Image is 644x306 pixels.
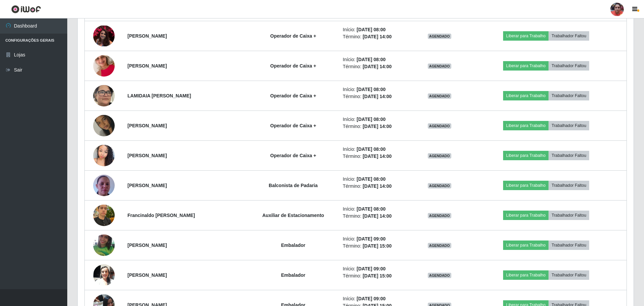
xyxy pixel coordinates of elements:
time: [DATE] 14:00 [363,124,391,129]
strong: LAMIDAIA [PERSON_NAME] [127,93,191,98]
time: [DATE] 08:00 [357,87,386,92]
time: [DATE] 08:00 [357,117,386,122]
strong: Operador de Caixa + [270,123,316,128]
time: [DATE] 14:00 [363,213,391,219]
time: [DATE] 14:00 [363,34,391,39]
span: AGENDADO [428,183,451,188]
strong: Balconista de Padaria [269,183,318,188]
img: 1699378278250.jpeg [93,261,115,289]
time: [DATE] 09:00 [357,236,386,242]
button: Trabalhador Faltou [548,211,589,220]
img: 1749491898504.jpeg [93,47,115,85]
span: AGENDADO [428,153,451,159]
li: Término: [343,153,409,160]
li: Início: [343,235,409,243]
span: AGENDADO [428,63,451,69]
time: [DATE] 08:00 [357,57,386,62]
strong: Auxiliar de Estacionamento [262,213,324,218]
button: Trabalhador Faltou [548,241,589,250]
span: AGENDADO [428,34,451,39]
time: [DATE] 14:00 [363,64,391,69]
button: Liberar para Trabalho [503,151,548,160]
time: [DATE] 09:00 [357,266,386,271]
time: [DATE] 14:00 [363,94,391,99]
strong: Francinaldo [PERSON_NAME] [127,213,195,218]
button: Trabalhador Faltou [548,151,589,160]
strong: Embalador [281,272,305,278]
button: Trabalhador Faltou [548,181,589,190]
li: Término: [343,243,409,250]
button: Trabalhador Faltou [548,121,589,130]
strong: Operador de Caixa + [270,33,316,39]
li: Início: [343,26,409,33]
li: Término: [343,123,409,130]
img: 1634512903714.jpeg [93,26,115,46]
img: 1734698192432.jpeg [93,106,115,145]
button: Trabalhador Faltou [548,91,589,100]
li: Início: [343,265,409,272]
li: Término: [343,63,409,70]
li: Início: [343,146,409,153]
button: Liberar para Trabalho [503,211,548,220]
img: 1743036619624.jpeg [93,201,115,229]
time: [DATE] 15:00 [363,243,391,249]
strong: Operador de Caixa + [270,153,316,158]
time: [DATE] 14:00 [363,183,391,189]
button: Trabalhador Faltou [548,31,589,41]
span: AGENDADO [428,93,451,99]
li: Início: [343,116,409,123]
time: [DATE] 08:00 [357,146,386,152]
img: 1607552192045.jpeg [93,224,115,266]
button: Liberar para Trabalho [503,31,548,41]
strong: [PERSON_NAME] [127,33,167,39]
time: [DATE] 08:00 [357,27,386,32]
li: Início: [343,176,409,183]
button: Trabalhador Faltou [548,270,589,280]
button: Liberar para Trabalho [503,121,548,130]
button: Liberar para Trabalho [503,181,548,190]
li: Término: [343,33,409,40]
strong: [PERSON_NAME] [127,183,167,188]
li: Término: [343,272,409,279]
span: AGENDADO [428,123,451,129]
strong: Operador de Caixa + [270,93,316,98]
strong: [PERSON_NAME] [127,272,167,278]
img: CoreUI Logo [11,5,41,13]
strong: [PERSON_NAME] [127,153,167,158]
li: Início: [343,206,409,213]
time: [DATE] 08:00 [357,206,386,212]
strong: Embalador [281,243,305,248]
button: Liberar para Trabalho [503,241,548,250]
button: Trabalhador Faltou [548,61,589,71]
time: [DATE] 08:00 [357,176,386,182]
strong: [PERSON_NAME] [127,123,167,128]
strong: [PERSON_NAME] [127,243,167,248]
img: 1756231010966.jpeg [93,82,115,110]
img: 1746037018023.jpeg [93,166,115,205]
span: AGENDADO [428,213,451,218]
li: Início: [343,86,409,93]
span: AGENDADO [428,273,451,278]
img: 1735257237444.jpeg [93,141,115,170]
strong: [PERSON_NAME] [127,63,167,69]
strong: Operador de Caixa + [270,63,316,69]
li: Término: [343,213,409,220]
time: [DATE] 14:00 [363,154,391,159]
li: Início: [343,56,409,63]
button: Liberar para Trabalho [503,91,548,100]
time: [DATE] 09:00 [357,296,386,301]
button: Liberar para Trabalho [503,270,548,280]
button: Liberar para Trabalho [503,61,548,71]
li: Início: [343,295,409,302]
li: Término: [343,93,409,100]
li: Término: [343,183,409,190]
time: [DATE] 15:00 [363,273,391,278]
span: AGENDADO [428,243,451,248]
